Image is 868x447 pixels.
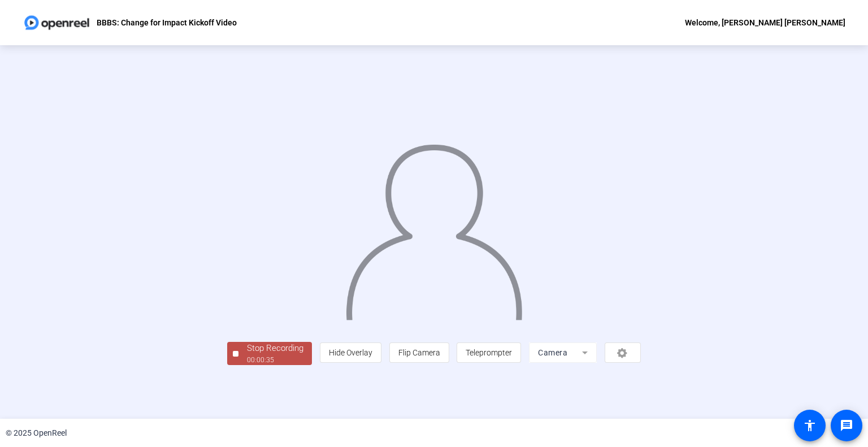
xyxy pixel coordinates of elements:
[320,342,381,363] button: Hide Overlay
[6,427,67,439] div: © 2025 OpenReel
[803,419,817,432] mat-icon: accessibility
[840,419,853,432] mat-icon: message
[97,16,237,29] p: BBBS: Change for Impact Kickoff Video
[23,11,91,34] img: OpenReel logo
[247,342,303,355] div: Stop Recording
[457,342,521,363] button: Teleprompter
[398,348,440,357] span: Flip Camera
[389,342,449,363] button: Flip Camera
[329,348,372,357] span: Hide Overlay
[466,348,512,357] span: Teleprompter
[227,342,312,365] button: Stop Recording00:00:35
[247,355,303,365] div: 00:00:35
[685,16,845,29] div: Welcome, [PERSON_NAME] [PERSON_NAME]
[345,134,524,320] img: overlay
